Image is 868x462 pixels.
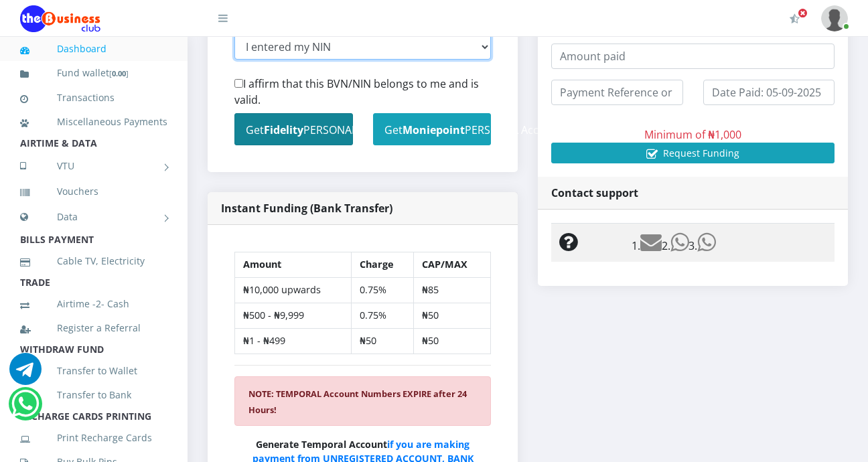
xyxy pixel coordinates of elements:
[551,80,683,105] input: Payment Reference or Session ID
[384,123,545,137] small: Get PERSONAL Acct.
[20,33,167,64] a: Dashboard
[351,252,414,278] th: Charge
[234,76,491,108] label: I affirm that this BVN/NIN belongs to me and is valid.
[20,246,167,277] a: Cable TV, Electricity
[373,113,492,145] button: GetMoniepointPERSONAL Acct.
[414,329,491,354] td: ₦50
[248,388,467,416] b: NOTE: TEMPORAL Account Numbers EXPIRE after 24 Hours!
[20,5,100,32] img: Logo
[264,123,303,137] b: Fidelity
[20,289,167,319] a: Airtime -2- Cash
[235,303,352,329] td: ₦500 - ₦9,999
[790,13,800,24] i: Activate Your Membership
[109,68,129,78] small: [ ]
[9,363,42,385] a: Chat for support
[624,224,835,262] td: 1. 2. 3.
[821,5,848,31] img: User
[246,123,401,137] small: Get PERSONAL Account
[798,8,808,18] span: Activate Your Membership
[551,44,835,69] input: Amount paid
[20,176,167,207] a: Vouchers
[20,58,167,89] a: Fund wallet[0.00]
[20,82,167,113] a: Transactions
[235,278,352,303] td: ₦10,000 upwards
[235,252,352,278] th: Amount
[20,422,167,453] a: Print Recharge Cards
[414,303,491,329] td: ₦50
[551,185,638,200] strong: Contact support
[663,147,739,159] span: Request Funding
[112,68,126,78] b: 0.00
[20,380,167,410] a: Transfer to Bank
[20,313,167,343] a: Register a Referral
[414,278,491,303] td: ₦85
[20,200,167,234] a: Data
[234,113,353,145] button: GetFidelityPERSONAL Account
[351,329,414,354] td: ₦50
[20,356,167,386] a: Transfer to Wallet
[234,79,243,88] input: I affirm that this BVN/NIN belongs to me and is valid.
[644,127,741,142] span: Minimum of ₦1,000
[20,149,167,183] a: VTU
[403,123,465,137] b: Moniepoint
[235,329,352,354] td: ₦1 - ₦499
[351,303,414,329] td: 0.75%
[551,143,835,163] button: Request Funding
[20,106,167,137] a: Miscellaneous Payments
[703,80,835,105] input: Date Paid: 05-09-2025
[221,201,392,216] strong: Instant Funding (Bank Transfer)
[11,398,39,420] a: Chat for support
[414,252,491,278] th: CAP/MAX
[351,278,414,303] td: 0.75%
